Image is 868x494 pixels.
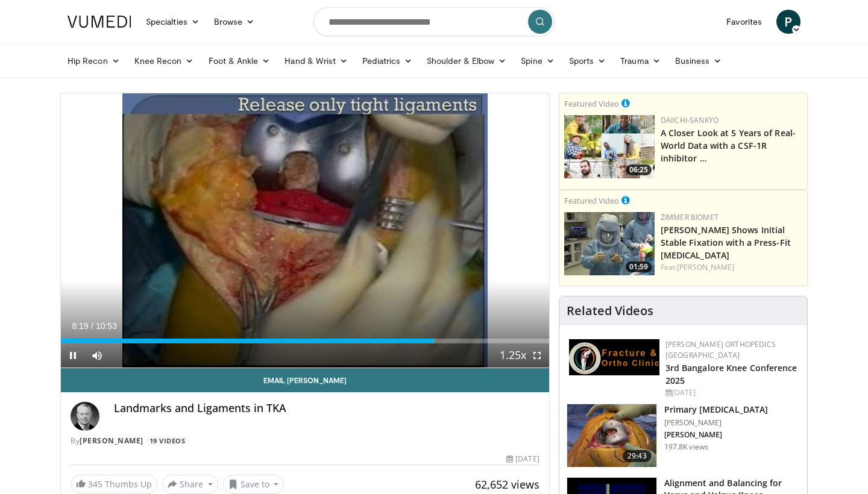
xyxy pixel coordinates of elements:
[514,49,561,73] a: Spine
[664,404,768,416] h3: Primary [MEDICAL_DATA]
[61,93,549,368] video-js: Video Player
[85,343,109,367] button: Mute
[569,339,659,375] img: 1ab50d05-db0e-42c7-b700-94c6e0976be2.jpeg.150x105_q85_autocrop_double_scale_upscale_version-0.2.jpg
[664,418,768,428] p: [PERSON_NAME]
[61,339,549,343] div: Progress Bar
[562,49,614,73] a: Sports
[313,7,555,36] input: Search topics, interventions
[223,475,285,494] button: Save to
[564,115,655,178] a: 06:25
[145,436,189,446] a: 19 Videos
[661,127,796,164] a: A Closer Look at 5 Years of Real-World Data with a CSF-1R inhibitor …
[71,475,157,493] a: 345 Thumbs Up
[664,442,708,452] p: 197.8K views
[80,436,143,446] a: [PERSON_NAME]
[613,49,668,73] a: Trauma
[114,402,539,415] h4: Landmarks and Ligaments in TKA
[71,436,539,446] div: By
[664,430,768,440] p: [PERSON_NAME]
[60,49,127,73] a: Hip Recon
[475,477,539,492] span: 62,652 views
[564,98,619,109] small: Featured Video
[127,49,201,73] a: Knee Recon
[71,402,99,431] img: Avatar
[626,261,652,272] span: 01:59
[661,115,719,125] a: Daiichi-Sankyo
[525,343,549,367] button: Fullscreen
[355,49,420,73] a: Pediatrics
[661,262,802,273] div: Feat.
[72,321,88,331] span: 8:19
[162,475,218,494] button: Share
[96,321,117,331] span: 10:53
[661,212,719,222] a: Zimmer Biomet
[201,49,278,73] a: Foot & Ankle
[661,224,791,261] a: [PERSON_NAME] Shows Initial Stable Fixation with a Press-Fit [MEDICAL_DATA]
[564,115,655,178] img: 93c22cae-14d1-47f0-9e4a-a244e824b022.png.150x105_q85_crop-smart_upscale.jpg
[626,164,652,175] span: 06:25
[91,321,93,331] span: /
[420,49,514,73] a: Shoulder & Elbow
[776,10,800,34] a: P
[61,368,549,392] a: Email [PERSON_NAME]
[501,343,525,367] button: Playback Rate
[567,304,653,318] h4: Related Videos
[665,387,797,398] div: [DATE]
[207,10,262,34] a: Browse
[665,339,776,360] a: [PERSON_NAME] Orthopedics [GEOGRAPHIC_DATA]
[567,404,656,467] img: 297061_3.png.150x105_q85_crop-smart_upscale.jpg
[68,16,131,28] img: VuMedi Logo
[277,49,355,73] a: Hand & Wrist
[567,404,800,467] a: 29:43 Primary [MEDICAL_DATA] [PERSON_NAME] [PERSON_NAME] 197.8K views
[88,478,102,490] span: 345
[139,10,207,34] a: Specialties
[677,262,734,272] a: [PERSON_NAME]
[61,343,85,367] button: Pause
[564,195,619,206] small: Featured Video
[668,49,729,73] a: Business
[623,450,652,462] span: 29:43
[564,212,655,275] a: 01:59
[719,10,769,34] a: Favorites
[564,212,655,275] img: 6bc46ad6-b634-4876-a934-24d4e08d5fac.150x105_q85_crop-smart_upscale.jpg
[506,454,539,464] div: [DATE]
[665,362,797,386] a: 3rd Bangalore Knee Conference 2025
